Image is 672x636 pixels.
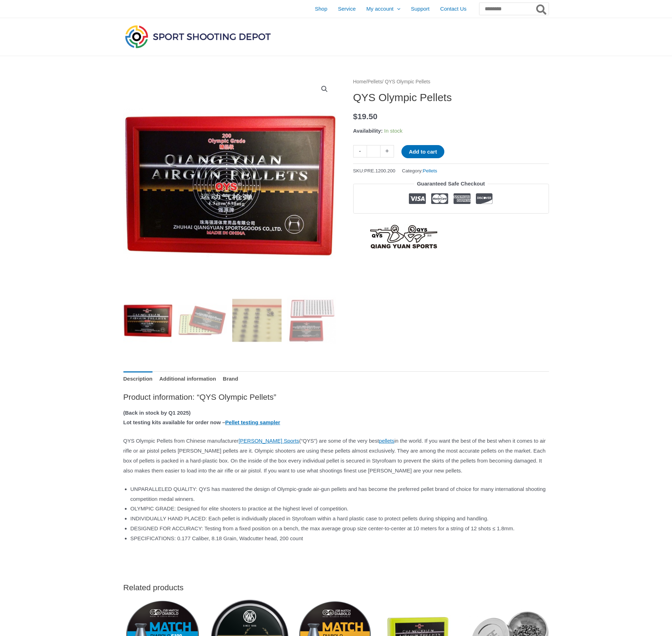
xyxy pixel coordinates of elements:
img: QYS Olympic Pellets [123,77,336,290]
strong: (Back in stock by Q1 2025) [123,410,191,416]
span: OLYMPIC GRADE: Designed for elite shooters to practice at the highest level of competition. [130,505,349,511]
span: $ [353,112,358,121]
p: QYS Olympic Pellets from Chinese manufacturer (“QYS”) are some of the very best in the world. If ... [123,436,549,475]
legend: Guaranteed Safe Checkout [414,179,488,189]
a: Home [353,79,366,84]
a: [PERSON_NAME] Sports [239,438,299,444]
span: Category: [402,166,437,175]
a: QYS [353,224,455,250]
a: View full-screen image gallery [318,83,331,95]
input: Product quantity [367,145,381,157]
a: Description [123,371,153,387]
span: SPECIFICATIONS: 0.177 Caliber, 8.18 Grain, Wadcutter head, 200 count [130,535,303,541]
nav: Breadcrumb [353,77,549,87]
span: INDIVIDUALLY HAND PLACED: Each pellet is individually placed in Styrofoam within a hard plastic c... [130,515,489,521]
h2: Related products [123,582,549,593]
a: + [381,145,394,157]
a: pellets [379,438,394,444]
button: Add to cart [401,145,444,158]
button: Search [535,3,549,15]
a: Brand [223,371,238,387]
span: UNPARALLELED QUALITY: QYS has mastered the design of Olympic-grade air-gun pellets and has become... [130,486,546,502]
a: - [353,145,367,157]
img: QYS Olympic Pellets - Image 2 [178,295,227,345]
img: QYS Olympic Pellets - Image 3 [232,295,282,345]
img: QYS Olympic Pellets - Image 4 [287,295,336,345]
span: SKU: [353,166,395,175]
img: QYS Olympic Pellets [123,295,173,345]
img: Sport Shooting Depot [123,23,272,50]
strong: Lot testing kits available for order now – [123,419,281,425]
a: Pellets [423,168,437,173]
h1: QYS Olympic Pellets [353,91,549,104]
a: Pellets [367,79,382,84]
h2: Product information: “QYS Olympic Pellets” [123,392,549,402]
span: Availability: [353,128,383,134]
a: Pellet testing sampler [225,419,280,425]
span: In stock [384,128,402,134]
bdi: 19.50 [353,112,378,121]
span: DESIGNED FOR ACCURACY: Testing from a fixed position on a bench, the max average group size cente... [130,525,515,531]
a: Additional information [159,371,216,387]
span: PRE.1200.200 [364,168,395,173]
